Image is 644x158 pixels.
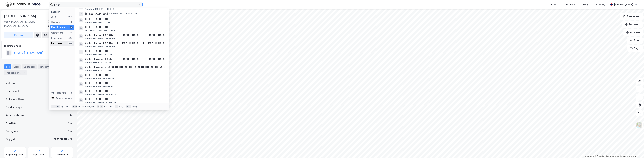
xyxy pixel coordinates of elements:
[636,122,642,128] img: Z
[5,105,22,109] div: Eiendomstype
[61,105,70,108] div: nytt søk
[85,97,165,101] span: [STREET_ADDRESS]
[620,13,643,20] button: Bokmerker
[627,142,644,158] iframe: Chat Widget
[85,33,165,37] span: Veslefrikks vei 4A, 1482, [GEOGRAPHIC_DATA], [GEOGRAPHIC_DATA]
[85,49,165,53] span: [STREET_ADDRESS]
[70,31,73,34] div: 10
[68,121,72,125] div: Nei
[85,65,165,69] span: Veslefrikkvegen 2, 5538, [GEOGRAPHIC_DATA], [GEOGRAPHIC_DATA]
[627,45,643,52] button: Tags
[585,155,594,157] a: Mapbox
[595,155,611,157] a: OpenStreetMap
[70,92,73,94] div: 0
[4,44,73,48] div: Hjemmelshaver
[6,153,24,156] div: Reguleringsplaner
[627,142,644,158] div: Kontrollprogram for chat
[52,137,72,141] div: [PERSON_NAME]
[85,85,114,88] span: Eiendom • 5038-18-810-0-0
[85,25,165,29] span: [STREET_ADDRESS]
[51,15,56,19] div: Alle
[5,89,19,93] div: Tomteareal
[4,20,48,28] div: 0287, [GEOGRAPHIC_DATA], [GEOGRAPHIC_DATA]
[85,41,165,45] span: Veslefrikks vei 4B, 1482, [GEOGRAPHIC_DATA], [GEOGRAPHIC_DATA]
[583,3,589,7] div: Bolig
[85,61,112,64] span: Eiendom • 1106-35-48-0-0
[119,105,123,108] div: velg
[68,129,72,133] div: Nei
[623,29,643,36] button: Analyse
[85,101,116,104] span: Eiendom • 5501-119-3352-0-0
[68,37,73,39] div: 99+
[4,70,27,75] div: Transaksjoner
[51,41,62,45] div: Personer
[131,105,138,108] div: avbryt
[85,57,165,61] span: Veslefrikkvegen 1, 5538, [GEOGRAPHIC_DATA], [GEOGRAPHIC_DATA]
[72,105,77,108] div: tab
[33,153,44,156] div: Miljøstatus
[70,21,73,23] div: 1
[51,105,60,108] div: Ctrl + k
[12,64,21,69] div: Eiere
[51,20,60,24] div: Google
[126,105,131,108] div: esc
[51,91,66,95] div: Historikk
[5,137,15,141] div: Tinglyst
[622,21,643,28] button: Datasett
[51,31,63,35] div: Gårdeiere
[70,113,72,117] div: 0
[48,20,73,28] div: [GEOGRAPHIC_DATA], 2/185
[51,11,74,13] div: Kategori
[85,21,111,24] span: Eiendom • 1820-37-1-0-0
[85,29,116,32] span: Festetomt • 1820-37-1-244-0
[85,17,165,21] span: [STREET_ADDRESS]
[4,13,37,18] div: [STREET_ADDRESS]
[70,26,73,29] div: 78
[68,15,73,18] div: 99+
[85,37,115,40] span: Eiendom • 3232-14-1303-0-0
[85,93,116,96] span: Eiendom • 5501-119-3835-0-0
[85,77,114,80] span: Eiendom • 5038-18-589-0-0
[22,64,37,69] div: Leietakere
[38,64,51,69] div: Datasett
[22,71,26,74] div: 3
[68,42,73,45] div: 99+
[85,69,112,72] span: Eiendom • 1106-35-70-0-0
[51,25,66,29] div: Eiendommer
[5,97,25,101] div: Bruksareal (BRA)
[563,3,575,7] div: Mine Tags
[85,12,108,16] span: [STREET_ADDRESS]
[51,36,64,40] div: Leietakere
[5,81,16,85] div: Matrikkel
[53,2,138,7] input: Søk på adresse, matrikkel, gårdeiere, leietakere eller personer
[612,155,628,157] a: Improve this map
[551,3,556,7] div: Kart
[627,37,643,44] button: Filter
[85,81,165,85] span: [STREET_ADDRESS]
[78,105,94,108] div: neste kategori
[85,45,115,48] span: Eiendom • 3232-14-1303-0-0
[108,12,137,15] span: Eiendom • 3203-6-196-0-0
[5,2,41,7] img: logo.f888ab2527a4732fd821a326f86c7f29.svg
[108,12,109,15] span: •
[4,32,33,38] button: Tag
[5,129,18,133] div: Festegrunn
[85,8,114,10] span: Eiendom • 1820-37-1115-0-0
[85,73,165,77] span: [STREET_ADDRESS]
[596,3,605,7] div: Verktøy
[5,113,25,117] div: Antall leietakere
[85,89,165,93] span: [STREET_ADDRESS]
[85,53,113,56] span: Eiendom • 1820-37-861-0-0
[614,3,633,7] div: [PERSON_NAME]
[5,121,16,125] div: Punktleie
[56,153,68,156] div: Saksinnsyn
[104,105,112,108] div: markere
[4,64,11,69] div: Info
[55,96,72,100] div: Delete history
